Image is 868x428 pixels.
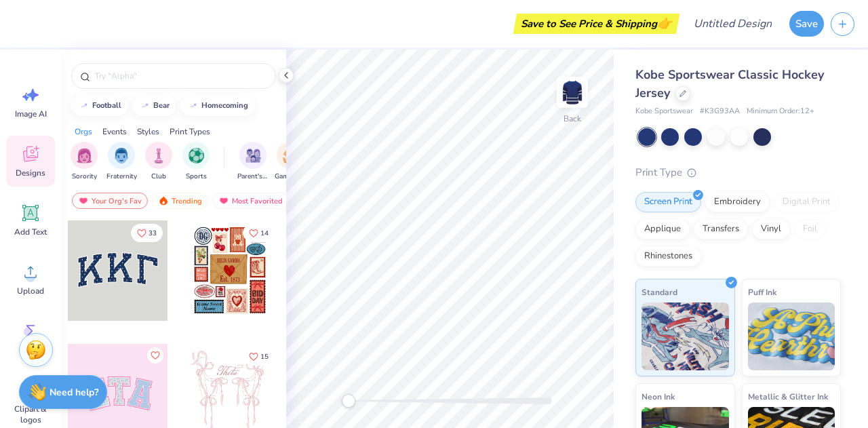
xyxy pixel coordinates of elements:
[72,193,148,209] div: Your Org's Fav
[152,193,208,209] div: Trending
[145,142,172,182] button: filter button
[16,168,45,178] span: Designs
[243,347,275,366] button: Like
[137,125,159,138] div: Styles
[145,142,172,182] div: filter for Club
[72,172,97,182] span: Sorority
[182,142,210,182] div: filter for Sports
[153,102,170,109] div: bear
[245,148,261,163] img: Parent's Weekend Image
[102,125,127,138] div: Events
[275,142,306,182] div: filter for Game Day
[71,96,127,116] button: football
[260,230,269,237] span: 14
[14,227,47,237] span: Add Text
[642,303,729,370] img: Standard
[114,148,129,163] img: Fraternity Image
[705,192,770,212] div: Embroidery
[212,193,289,209] div: Most Favorited
[186,172,207,182] span: Sports
[79,102,90,110] img: trend_line.gif
[77,148,92,163] img: Sorority Image
[559,79,586,106] img: Back
[657,15,672,31] span: 👉
[635,219,690,239] div: Applique
[151,148,166,163] img: Club Image
[748,389,828,404] span: Metallic & Glitter Ink
[747,106,814,117] span: Minimum Order: 12 +
[17,286,44,296] span: Upload
[517,14,676,34] div: Save to See Price & Shipping
[635,246,701,267] div: Rhinestones
[694,219,748,239] div: Transfers
[106,142,137,182] div: filter for Fraternity
[237,142,269,182] button: filter button
[201,102,248,109] div: homecoming
[149,230,157,237] span: 33
[283,148,298,163] img: Game Day Image
[237,172,269,182] span: Parent's Weekend
[131,224,163,242] button: Like
[71,142,98,182] div: filter for Sorority
[275,142,306,182] button: filter button
[132,96,176,116] button: bear
[147,347,163,364] button: Like
[15,109,47,119] span: Image AI
[700,106,740,117] span: # K3G93AA
[188,102,199,110] img: trend_line.gif
[789,11,824,37] button: Save
[158,196,169,206] img: trending.gif
[275,172,306,182] span: Game Day
[180,96,254,116] button: homecoming
[774,192,840,212] div: Digital Print
[635,165,841,180] div: Print Type
[564,113,581,125] div: Back
[106,142,137,182] button: filter button
[106,172,137,182] span: Fraternity
[635,106,693,117] span: Kobe Sportswear
[683,10,783,37] input: Untitled Design
[752,219,790,239] div: Vinyl
[75,125,92,138] div: Orgs
[151,172,166,182] span: Club
[218,196,229,206] img: most_fav.gif
[94,69,267,83] input: Try "Alpha"
[260,353,269,360] span: 15
[635,66,824,101] span: Kobe Sportswear Classic Hockey Jersey
[8,404,53,425] span: Clipart & logos
[748,285,776,299] span: Puff Ink
[237,142,269,182] div: filter for Parent's Weekend
[189,148,204,163] img: Sports Image
[140,102,151,110] img: trend_line.gif
[642,389,675,404] span: Neon Ink
[635,192,701,212] div: Screen Print
[170,125,210,138] div: Print Types
[71,142,98,182] button: filter button
[342,394,355,408] div: Accessibility label
[748,303,835,370] img: Puff Ink
[243,224,275,242] button: Like
[182,142,210,182] button: filter button
[642,285,677,299] span: Standard
[92,102,121,109] div: football
[794,219,826,239] div: Foil
[78,196,89,206] img: most_fav.gif
[50,386,98,399] strong: Need help?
